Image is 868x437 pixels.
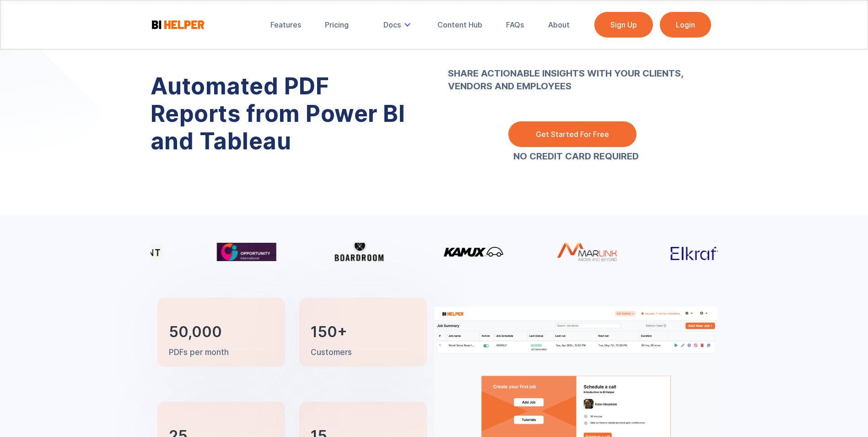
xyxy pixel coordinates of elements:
a: About [542,15,576,35]
a: Sign Up [594,12,653,38]
img: Klarsynt logo [103,244,162,259]
a: NO CREDIT CARD REQUIRED [513,152,639,161]
a: Content Hub [431,15,489,35]
h1: Automated PDF Reports from Power BI and Tableau [151,72,421,155]
h3: 50,000 [169,325,222,339]
strong: SHARE ACTIONABLE INSIGHTS WITH YOUR CLIENTS, VENDORS AND EMPLOYEES ‍ [448,41,704,105]
strong: NO CREDIT CARD REQUIRED [513,151,639,162]
a: Pricing [318,15,355,35]
a: FAQs [500,15,530,35]
a: Features [264,15,307,35]
div: Features [270,20,301,29]
div: Content Hub [437,20,482,29]
div: Docs [383,20,401,29]
a: Login [660,12,711,38]
p: PDFs per month [169,347,229,358]
div: About [548,20,570,29]
p: ‍ [448,41,704,105]
div: Pricing [325,20,349,29]
div: Docs [377,15,420,35]
p: Customers [311,347,352,358]
h3: 150+ [311,325,347,339]
a: Get Started For Free [508,121,636,147]
div: FAQs [506,20,524,29]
